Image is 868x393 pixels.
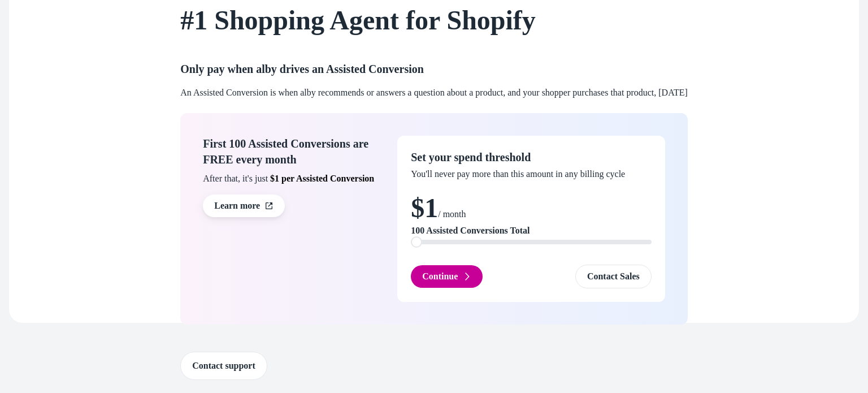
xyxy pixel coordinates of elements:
a: Learn more [203,195,285,217]
h1: $1 [411,195,652,222]
span: / month [438,209,466,219]
p: 100 Assisted Conversions Total [411,224,652,237]
h1: #1 Shopping Agent for Shopify [180,7,688,47]
p: After that, it's just [203,172,384,185]
h3: Only pay when alby drives an Assisted Conversion [180,61,688,77]
a: Contact Sales [575,265,652,288]
h3: Set your spend threshold [411,149,652,165]
h3: First 100 Assisted Conversions are FREE every month [203,136,384,167]
span: $1 per Assisted Conversion [270,174,374,183]
button: Continue [411,265,483,288]
p: You'll never pay more than this amount in any billing cycle [411,167,652,181]
a: Contact support [180,352,267,380]
p: An Assisted Conversion is when alby recommends or answers a question about a product, and your sh... [180,86,688,100]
